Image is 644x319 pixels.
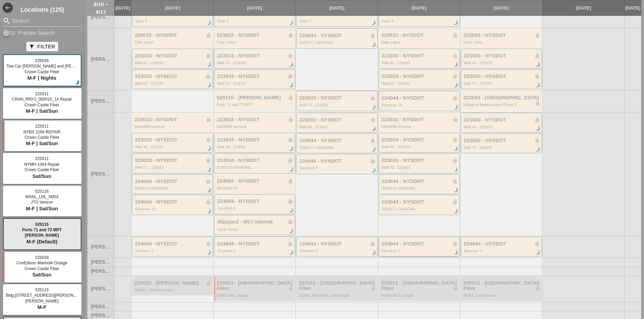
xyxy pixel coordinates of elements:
[381,40,458,44] div: Daily Labor
[135,117,211,123] div: 223033 - NYSDOT
[12,16,72,26] input: Search
[135,288,211,292] div: BRK01_004 Relocation
[543,0,624,16] a: [DATE]
[217,103,293,107] div: Ports 71 and 72 MPT
[206,241,211,246] i: lock
[27,75,56,81] span: M-F | Nights
[371,286,376,291] i: lock
[206,74,211,79] i: lock
[288,61,295,69] i: brightness_3
[135,19,211,23] div: Span 3
[91,244,111,249] span: [PERSON_NAME]
[206,199,211,205] i: lock
[214,0,295,16] a: [DATE]
[26,140,58,146] span: M-F | Sat/Sun
[381,293,458,297] div: NYMH1913_Repair
[206,166,213,174] i: brightness_3
[91,260,111,265] span: [PERSON_NAME]
[206,179,211,184] i: lock
[25,70,59,74] span: Crown Castle Fiber
[452,208,460,215] i: brightness_3
[452,53,458,58] i: lock
[299,249,375,253] div: Structure 2
[382,207,458,211] div: D265172 GENERAL
[534,146,542,154] i: brightness_3
[91,269,111,274] span: [PERSON_NAME]
[288,95,293,100] i: lock
[217,117,293,123] div: 223033 - NYSDOT
[463,95,540,101] div: 223043 - [GEOGRAPHIC_DATA]
[381,125,458,129] div: D264998 General
[382,199,458,205] div: 224044 - NYSDOT
[299,117,375,123] div: 223033 - NYSDOT
[35,124,49,129] span: 225011
[38,304,47,310] span: M-F
[452,104,460,111] i: brightness_3
[299,280,376,291] div: 225011 - [GEOGRAPHIC_DATA] Fiber
[32,272,51,277] span: Sat/Sun
[464,249,540,253] div: Structure 2
[370,104,378,111] i: brightness_3
[91,171,111,177] span: [PERSON_NAME]
[217,165,293,169] div: D265172 GENERAL
[296,0,378,16] a: [DATE]
[18,30,55,36] label: Precise Search
[26,108,58,114] span: M-F | Sat/Sun
[217,95,293,101] div: 525115 - [PERSON_NAME]
[25,299,59,303] span: [PERSON_NAME]
[464,61,540,65] div: Wall 45 - 223033
[135,179,211,184] div: 224044 - NYSDOT
[299,293,376,297] div: ODAS_BATTERY_N03 Repair
[135,145,211,149] div: Wall 46 - 223033
[452,158,458,163] i: lock
[217,125,293,129] div: D264998 General
[3,3,13,13] i: west
[370,33,376,38] i: lock
[135,158,211,163] div: 223033 - NYSDOT
[35,255,49,260] span: 225016
[288,249,295,257] i: brightness_3
[299,103,375,107] div: Wall 72 - 223033
[135,199,211,205] div: 224044 - NYSDOT
[26,42,58,51] button: Filter
[464,74,540,79] div: 223033 - NYSDOT
[382,241,458,247] div: 224044 - NYSDOT
[288,178,293,184] i: lock
[74,79,81,86] i: brightness_3
[534,249,542,257] i: brightness_3
[535,101,540,106] i: lock
[460,0,542,16] a: [DATE]
[135,40,211,44] div: Daily Labor
[452,74,458,79] i: lock
[452,241,458,246] i: lock
[206,187,213,194] i: brightness_3
[463,280,540,291] div: 225011 - [GEOGRAPHIC_DATA] Fiber
[452,249,460,257] i: brightness_3
[217,219,293,225] div: 35zzyard - WCI Internal
[288,158,293,163] i: lock
[91,57,111,62] span: [PERSON_NAME]
[25,194,58,199] span: MANL_LHL_N003
[206,137,211,142] i: lock
[381,32,458,38] div: 223033 - NYSDOT
[206,32,211,38] i: lock
[206,249,213,257] i: brightness_3
[206,61,213,69] i: brightness_3
[3,29,82,37] div: Enable Precise search to match search terms exactly.
[464,241,540,247] div: 224044 - NYSDOT
[288,74,293,79] i: lock
[452,187,460,194] i: brightness_3
[91,99,111,104] span: [PERSON_NAME]
[452,61,460,69] i: brightness_3
[135,165,211,169] div: Wall 72 - 223033
[206,82,213,89] i: brightness_3
[135,53,211,59] div: 223033 - NYSDOT
[135,207,211,211] div: Structure 16
[217,198,293,204] div: 224044 - NYSDOT
[453,117,458,122] i: lock
[135,280,211,286] div: 225022 - [PERSON_NAME]
[382,165,458,169] div: Wall 72 - 223033
[370,249,378,257] i: brightness_3
[452,145,460,153] i: brightness_3
[299,95,375,101] div: 223033 - NYSDOT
